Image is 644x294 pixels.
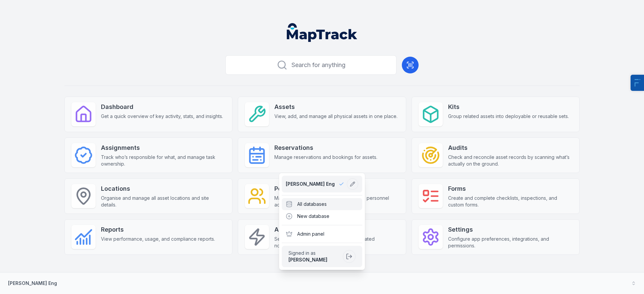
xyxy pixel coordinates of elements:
div: [PERSON_NAME] Eng [279,173,365,270]
strong: [PERSON_NAME] [288,257,327,262]
div: Admin panel [282,228,362,240]
span: [PERSON_NAME] Eng [286,181,335,187]
div: New database [282,210,362,222]
span: Signed in as [288,250,340,256]
strong: [PERSON_NAME] Eng [8,280,57,286]
div: All databases [282,198,362,210]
